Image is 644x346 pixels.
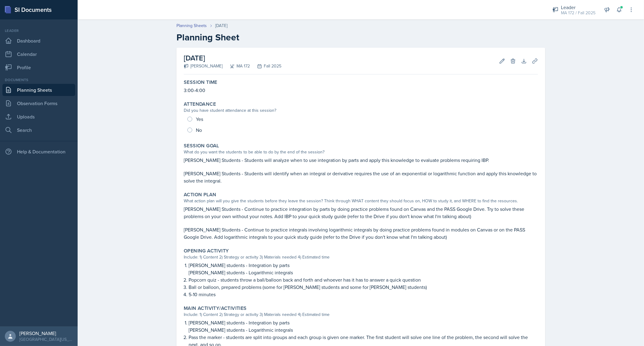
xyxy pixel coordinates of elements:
p: Popcorn quiz - students throw a ball/balloon back and forth and whoever has it has to answer a qu... [189,276,538,283]
a: Calendar [2,48,75,60]
div: Leader [561,4,595,11]
div: Did you have student attendance at this session? [184,107,538,114]
p: [PERSON_NAME] Students - Continue to practice integrals involving logarithmic integrals by doing ... [184,226,538,241]
a: Profile [2,61,75,74]
label: Opening Activity [184,248,229,254]
a: Dashboard [2,35,75,47]
p: [PERSON_NAME] students - Integration by parts [189,262,538,269]
p: [PERSON_NAME] students - Integration by parts [189,319,538,326]
div: Leader [2,28,75,33]
div: What do you want the students to be able to do by the end of the session? [184,149,538,155]
p: Ball or balloon, prepared problems (some for [PERSON_NAME] students and some for [PERSON_NAME] st... [189,283,538,291]
label: Attendance [184,101,216,107]
div: MA 172 [223,63,250,69]
label: Session Time [184,79,217,85]
div: What action plan will you give the students before they leave the session? Think through WHAT con... [184,198,538,204]
p: [PERSON_NAME] students - Logarithmic integrals [189,326,538,334]
p: 3:00-4:00 [184,87,538,94]
p: 5-10 minutes [189,291,538,298]
div: [PERSON_NAME] [184,63,223,69]
div: Fall 2025 [250,63,281,69]
div: Help & Documentation [2,146,75,158]
p: [PERSON_NAME] Students - Students will identify when an integral or derivative requires the use o... [184,170,538,184]
p: [PERSON_NAME] students - Logarithmic integrals [189,269,538,276]
label: Main Activity/Activities [184,305,247,311]
p: [PERSON_NAME] Students - Continue to practice integration by parts by doing practice problems fou... [184,205,538,220]
div: [DATE] [215,22,227,29]
h2: [DATE] [184,53,281,63]
div: MA 172 / Fall 2025 [561,10,595,16]
h2: Planning Sheet [176,32,545,43]
div: [GEOGRAPHIC_DATA][US_STATE] in [GEOGRAPHIC_DATA] [19,336,73,342]
div: Include: 1) Content 2) Strategy or activity 3) Materials needed 4) Estimated time [184,254,538,260]
div: [PERSON_NAME] [19,330,73,336]
a: Planning Sheets [2,84,75,96]
a: Uploads [2,111,75,123]
a: Observation Forms [2,97,75,109]
div: Documents [2,77,75,83]
a: Planning Sheets [176,22,207,29]
div: Include: 1) Content 2) Strategy or activity 3) Materials needed 4) Estimated time [184,311,538,318]
a: Search [2,124,75,136]
label: Session Goal [184,143,219,149]
p: [PERSON_NAME] Students - Students will analyze when to use integration by parts and apply this kn... [184,156,538,164]
label: Action Plan [184,192,216,198]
